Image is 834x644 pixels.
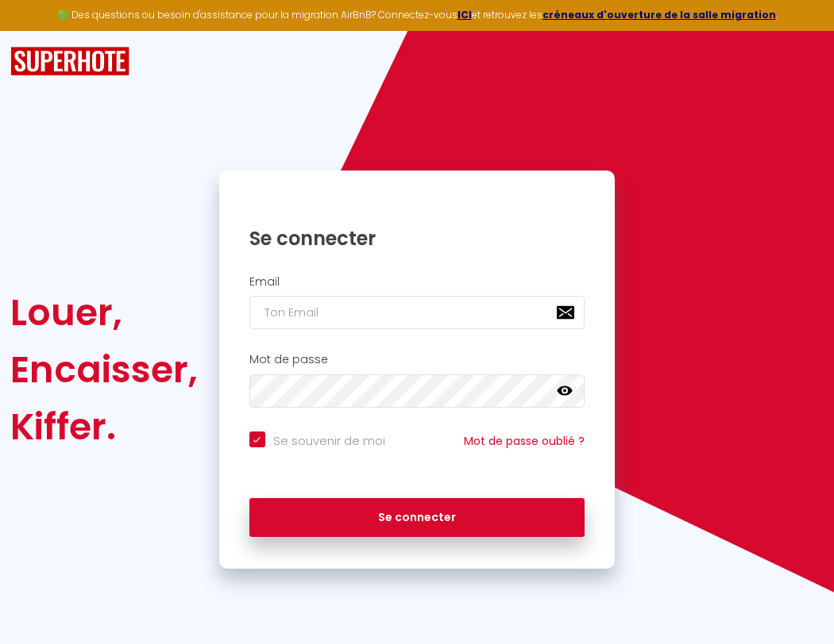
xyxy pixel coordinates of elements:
[10,398,198,455] div: Kiffer.
[249,498,585,538] button: Se connecter
[10,47,129,76] img: SuperHote logo
[464,433,585,449] a: Mot de passe oublié ?
[10,341,198,398] div: Encaisser,
[249,296,585,329] input: Ton Email
[10,284,198,341] div: Louer,
[458,8,472,21] a: ICI
[542,8,776,21] a: créneaux d'ouverture de la salle migration
[249,275,585,289] h2: Email
[249,226,585,251] h1: Se connecter
[249,353,585,366] h2: Mot de passe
